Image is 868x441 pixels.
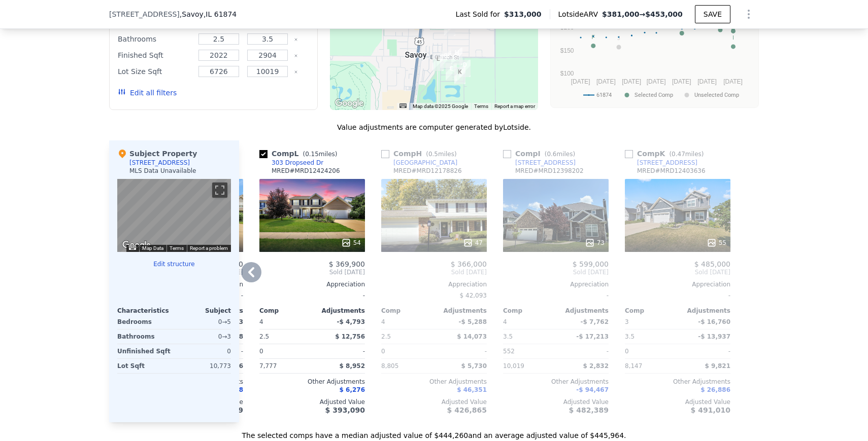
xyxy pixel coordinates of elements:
span: $ 12,756 [335,333,365,340]
div: 3.5 [503,329,554,344]
button: SAVE [695,5,730,23]
span: [STREET_ADDRESS] [109,9,180,19]
a: Open this area in Google Maps (opens a new window) [332,97,366,110]
span: ( miles) [298,151,341,158]
span: $ 366,000 [451,260,487,268]
div: [STREET_ADDRESS] [637,159,697,167]
span: 0 [259,348,263,355]
text: [DATE] [723,78,743,85]
div: MLS Data Unavailable [129,167,196,175]
div: Unfinished Sqft [117,344,172,358]
div: Comp [503,307,556,315]
div: - [625,288,730,303]
div: 407 Banbury Ln [451,48,462,65]
span: 8,147 [625,362,642,370]
span: $ 426,865 [447,406,487,414]
text: [DATE] [672,78,691,85]
span: , Savoy [180,9,237,19]
text: [DATE] [647,78,666,85]
div: 409 London Way [454,67,465,84]
span: $ 26,886 [700,386,730,393]
span: Sold [DATE] [625,268,730,276]
span: 0.47 [672,151,685,158]
span: $ 46,351 [457,386,487,393]
div: 0 → 5 [176,315,231,329]
button: Clear [294,70,298,74]
div: 210 Denton Dr [459,60,471,77]
div: Value adjustments are computer generated by Lotside . [109,122,759,132]
span: 0 [625,348,629,355]
text: 61874 [596,92,612,98]
div: Other Adjustments [381,378,487,386]
text: Unselected Comp [694,92,739,98]
span: $ 14,073 [457,333,487,340]
a: Terms (opens in new tab) [474,103,488,109]
span: $ 9,821 [705,362,730,370]
div: Comp [625,307,678,315]
div: Comp L [259,149,342,159]
div: 10,773 [176,359,231,373]
text: $100 [560,70,574,77]
div: MRED # MRD12403636 [637,167,706,175]
span: $ 485,000 [694,260,730,268]
a: Report a map error [494,103,535,109]
div: - [314,344,365,358]
span: $ 599,000 [573,260,609,268]
div: 55 [707,238,726,248]
text: $200 [560,24,574,31]
div: The selected comps have a median adjusted value of $444,260 and an average adjusted value of $445... [109,422,759,440]
div: - [259,288,365,303]
div: Adjustments [556,307,609,315]
span: 4 [381,318,385,325]
span: → [602,9,683,19]
div: Map [117,179,231,252]
div: Finished Sqft [118,48,192,62]
div: 2.5 [381,329,432,344]
div: 47 [463,238,483,248]
span: 7,777 [259,362,277,370]
span: 0.6 [547,151,556,158]
span: -$ 13,937 [698,333,730,340]
div: - [558,344,609,358]
div: Adjusted Value [381,398,487,406]
div: 0 → 3 [176,329,231,344]
div: Street View [117,179,231,252]
div: Subject Property [117,149,197,159]
div: 303 Dropseed Dr [272,159,323,167]
span: 0 [381,348,385,355]
div: Lot Size Sqft [118,64,192,79]
div: - [503,288,609,303]
span: 10,019 [503,362,524,370]
span: -$ 4,793 [337,318,365,325]
span: -$ 16,760 [698,318,730,325]
div: Comp I [503,149,579,159]
a: Report a problem [190,245,228,251]
text: $150 [560,47,574,54]
div: Comp H [381,149,461,159]
div: [GEOGRAPHIC_DATA] [393,159,457,167]
span: $ 482,389 [569,406,609,414]
div: Appreciation [503,280,609,288]
span: 0.15 [305,151,319,158]
button: Clear [294,38,298,42]
span: Sold [DATE] [381,268,487,276]
span: $ 6,276 [340,386,365,393]
div: Lot Sqft [117,359,172,373]
div: Other Adjustments [625,378,730,386]
span: Sold [DATE] [259,268,365,276]
span: $ 42,093 [460,292,487,299]
text: I [732,34,734,41]
span: $381,000 [602,10,640,18]
text: Selected Comp [635,92,673,98]
div: [STREET_ADDRESS] [129,159,190,167]
div: 308 Preston St [440,51,451,68]
span: ( miles) [665,151,708,158]
div: 73 [585,238,605,248]
span: $ 393,090 [325,406,365,414]
text: J [617,35,620,41]
span: ( miles) [422,151,460,158]
text: [DATE] [596,78,616,85]
div: Comp [259,307,312,315]
div: 3.5 [625,329,676,344]
button: Edit structure [117,260,231,268]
